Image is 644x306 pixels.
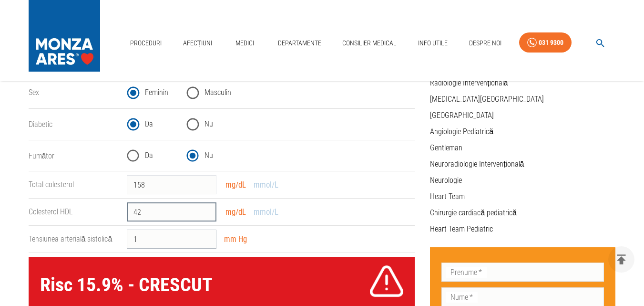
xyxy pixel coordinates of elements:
[40,271,213,299] p: Risc 15.9 % - CRESCUT
[430,208,517,217] a: Chirurgie cardiacă pediatrică
[127,175,216,194] input: 150 - 200 mg/dL
[126,33,165,53] a: Proceduri
[29,150,120,161] legend: Fumător
[430,192,465,201] a: Heart Team
[430,224,493,233] a: Heart Team Pediatric
[430,143,462,152] a: Gentleman
[29,119,120,130] legend: Diabetic
[430,127,493,136] a: Angiologie Pediatrică
[204,150,213,161] span: Nu
[430,176,462,185] a: Neurologie
[145,150,153,161] span: Da
[230,33,260,53] a: Medici
[430,111,494,120] a: [GEOGRAPHIC_DATA]
[29,88,39,97] label: Sex
[29,180,74,189] label: Total colesterol
[127,113,415,136] div: diabetes
[370,264,403,298] img: Low CVD Risk icon
[519,32,572,53] a: 031 9300
[430,78,508,87] a: Radiologie Intervențională
[251,205,281,219] button: mmol/L
[127,81,415,105] div: gender
[338,33,400,53] a: Consilier Medical
[29,207,72,216] label: Colesterol HDL
[127,144,415,168] div: smoking
[204,118,213,130] span: Nu
[204,87,231,98] span: Masculin
[179,33,216,53] a: Afecțiuni
[29,234,112,243] label: Tensiunea arterială sistolică
[127,230,216,249] input: 100 - 200 mm Hg
[145,87,168,98] span: Feminin
[274,33,325,53] a: Departamente
[251,178,281,192] button: mmol/L
[145,118,153,130] span: Da
[127,202,216,222] input: 0 - 60 mg/dL
[414,33,451,53] a: Info Utile
[430,95,544,104] a: [MEDICAL_DATA][GEOGRAPHIC_DATA]
[539,37,563,49] div: 031 9300
[430,159,524,169] a: Neuroradiologie Intervențională
[608,246,634,273] button: delete
[465,33,505,53] a: Despre Noi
